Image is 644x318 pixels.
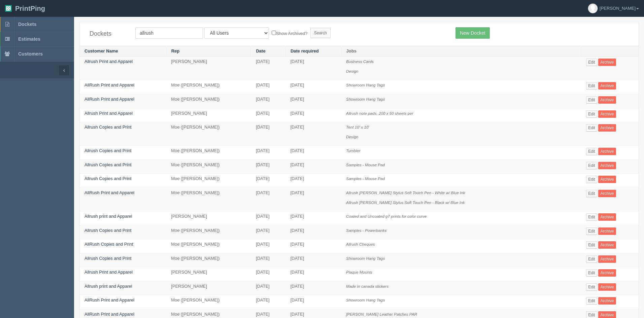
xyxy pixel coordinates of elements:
td: [DATE] [251,281,285,295]
td: [DATE] [285,211,341,225]
td: Moe ([PERSON_NAME]) [166,187,251,211]
td: Moe ([PERSON_NAME]) [166,146,251,160]
td: [DATE] [251,225,285,239]
td: [DATE] [251,267,285,281]
td: [DATE] [251,239,285,253]
a: Date required [291,48,319,54]
a: AllRush Print and Apparel [84,297,134,303]
i: Allrush [PERSON_NAME] Stylus Soft Touch Pen - White w/ Blue Ink [346,190,465,195]
input: Customer Name [135,27,203,39]
th: Jobs [341,46,581,57]
a: Edit [586,297,597,305]
td: [DATE] [285,122,341,146]
a: Customer Name [84,48,118,54]
a: Archive [598,241,616,249]
td: [DATE] [251,108,285,122]
i: Allrush [PERSON_NAME] Stylus Soft Touch Pen - Black w/ Blue Ink [346,200,465,205]
a: Date [256,48,265,54]
a: Archive [598,190,616,197]
td: Moe ([PERSON_NAME]) [166,94,251,108]
i: Coated and Uncoated g7 prints for color curve [346,214,427,218]
a: Archive [598,176,616,183]
a: Archive [598,297,616,305]
td: Moe ([PERSON_NAME]) [166,295,251,309]
td: [DATE] [251,211,285,225]
a: Archive [598,269,616,277]
td: [DATE] [285,108,341,122]
a: Archive [598,227,616,235]
a: Rep [171,48,180,54]
i: Samples - Mouse Pad [346,163,385,167]
i: Made in canada stickers [346,284,388,288]
td: [DATE] [285,94,341,108]
a: Allrush print and Apparel [84,284,132,289]
a: Edit [586,148,597,155]
td: [DATE] [251,160,285,174]
a: Edit [586,96,597,104]
a: Edit [586,59,597,66]
h4: Dockets [90,31,125,37]
a: Archive [598,283,616,291]
td: [DATE] [251,187,285,211]
a: Edit [586,255,597,263]
td: [DATE] [285,295,341,309]
i: Plaque Mounts [346,270,372,274]
i: Samples - Powerbanks [346,228,386,233]
td: [DATE] [285,160,341,174]
a: Archive [598,110,616,118]
td: [DATE] [285,146,341,160]
a: Edit [586,162,597,169]
a: New Docket [455,27,489,39]
td: Moe ([PERSON_NAME]) [166,253,251,267]
input: Show Archived? [272,31,276,35]
td: [DATE] [285,239,341,253]
td: [DATE] [251,122,285,146]
a: Edit [586,241,597,249]
td: [DATE] [251,253,285,267]
a: Edit [586,227,597,235]
i: Tent 10' x 10' [346,125,369,129]
a: Archive [598,255,616,263]
span: Customers [18,51,43,57]
a: Allrush Copies and Print [84,176,131,181]
img: logo-3e63b451c926e2ac314895c53de4908e5d424f24456219fb08d385ab2e579770.png [5,5,12,12]
td: [PERSON_NAME] [166,108,251,122]
a: Allrush print and Apparel [84,214,132,219]
a: Allrush Copies and Print [84,125,131,130]
span: Estimates [18,36,40,42]
td: [DATE] [285,281,341,295]
a: Edit [586,283,597,291]
td: [DATE] [251,94,285,108]
td: [PERSON_NAME] [166,281,251,295]
td: [DATE] [251,146,285,160]
a: Archive [598,162,616,169]
td: [DATE] [251,295,285,309]
a: Edit [586,176,597,183]
a: AllRush Print and Apparel [84,82,134,87]
td: [DATE] [285,225,341,239]
i: Allrush Cheques [346,242,375,246]
a: Archive [598,82,616,90]
td: [DATE] [285,174,341,188]
a: Edit [586,269,597,277]
i: Showroom Hang Tags [346,83,385,87]
label: Show Archived? [272,29,307,37]
span: Dockets [18,22,36,27]
i: Showroom Hang Tags [346,97,385,101]
a: Archive [598,124,616,132]
td: Moe ([PERSON_NAME]) [166,80,251,94]
td: [DATE] [251,57,285,80]
td: [DATE] [251,80,285,94]
i: Allrush note pads, 200 x 50 sheets per [346,111,413,115]
a: Edit [586,110,597,118]
i: [PERSON_NAME] Leather Patches PAR [346,312,417,316]
td: Moe ([PERSON_NAME]) [166,122,251,146]
a: Archive [598,59,616,66]
a: Edit [586,213,597,221]
td: [DATE] [285,80,341,94]
i: Design [346,69,358,73]
td: [DATE] [251,174,285,188]
a: Archive [598,148,616,155]
a: Edit [586,82,597,90]
a: Edit [586,190,597,197]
